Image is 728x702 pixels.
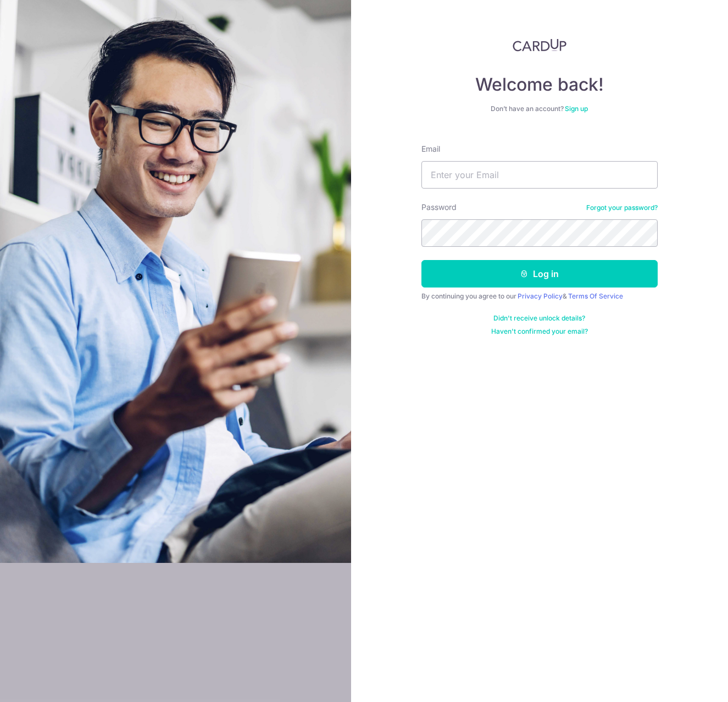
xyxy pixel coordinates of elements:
[421,143,440,154] label: Email
[586,203,658,212] a: Forgot your password?
[421,74,658,96] h4: Welcome back!
[421,292,658,301] div: By continuing you agree to our &
[421,104,658,113] div: Don’t have an account?
[421,161,658,189] input: Enter your Email
[518,292,563,300] a: Privacy Policy
[568,292,623,300] a: Terms Of Service
[493,314,585,323] a: Didn't receive unlock details?
[421,260,658,288] button: Log in
[421,202,457,213] label: Password
[513,38,566,52] img: CardUp Logo
[565,104,588,113] a: Sign up
[491,327,588,336] a: Haven't confirmed your email?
